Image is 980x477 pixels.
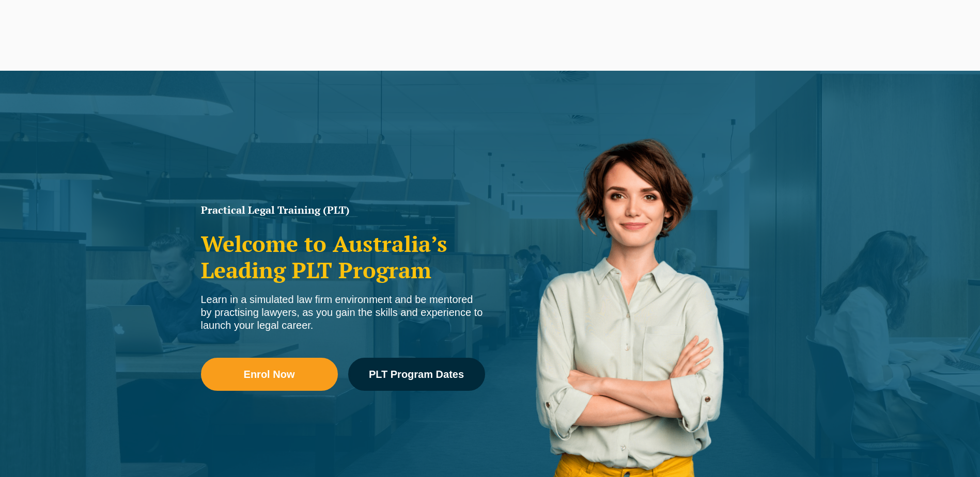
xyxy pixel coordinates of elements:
span: PLT Program Dates [369,369,464,379]
div: Learn in a simulated law firm environment and be mentored by practising lawyers, as you gain the ... [201,293,485,332]
span: Enrol Now [244,369,295,379]
a: Enrol Now [201,358,338,391]
h2: Welcome to Australia’s Leading PLT Program [201,231,485,283]
h1: Practical Legal Training (PLT) [201,205,485,215]
a: PLT Program Dates [348,358,485,391]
